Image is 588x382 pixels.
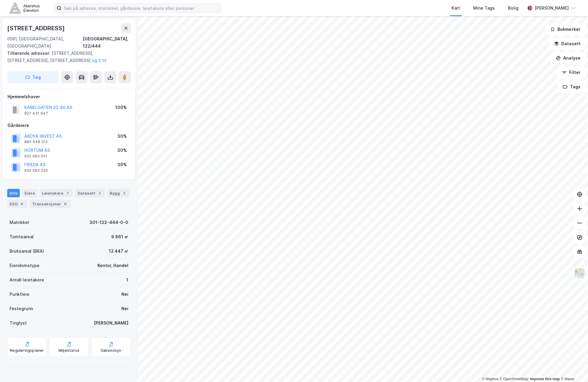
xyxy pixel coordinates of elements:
img: akershus-eiendom-logo.9091f326c980b4bce74ccdd9f866810c.svg [10,3,40,13]
div: 927 431 947 [24,111,48,116]
div: [PERSON_NAME] [535,4,569,12]
div: Eiendomstype [10,262,40,269]
span: Tilhørende adresser: [7,51,52,56]
a: Improve this map [530,377,560,381]
div: 0581, [GEOGRAPHIC_DATA], [GEOGRAPHIC_DATA] [7,35,83,50]
div: 2 [121,190,127,196]
div: Bruksareal (BRA) [10,248,44,255]
div: Transaksjoner [30,200,71,208]
div: 30% [117,161,127,168]
div: Bygg [107,189,130,197]
div: Info [7,189,20,197]
button: Tag [7,71,59,83]
div: [STREET_ADDRESS] [7,23,66,33]
div: [PERSON_NAME] [94,319,128,327]
div: 2 [97,190,103,196]
div: Gårdeiere [7,122,130,129]
iframe: Chat Widget [558,353,588,382]
div: 9 861 ㎡ [111,233,128,240]
div: Kontrollprogram for chat [558,353,588,382]
div: [STREET_ADDRESS], [STREET_ADDRESS], [STREET_ADDRESS] [7,50,126,64]
div: 30% [117,133,127,140]
button: Datasett [549,38,586,50]
div: 1 [64,190,70,196]
div: Saksinnsyn [101,348,121,353]
div: Datasett [75,189,105,197]
div: 932 083 035 [24,168,48,173]
div: Festegrunn [10,305,33,312]
div: 885 648 312 [24,140,48,144]
button: Tags [558,81,586,93]
button: Analyse [551,52,586,64]
button: Bokmerker [545,23,586,35]
div: Leietakere [40,189,73,197]
div: 12 447 ㎡ [109,248,128,255]
div: Tinglyst [10,319,27,327]
div: Eiere [22,189,37,197]
div: 1 [126,276,128,284]
div: Reguleringsplaner [10,348,44,353]
div: Bolig [508,4,518,12]
div: Kontor, Handel [97,262,128,269]
div: [GEOGRAPHIC_DATA], 122/444 [83,35,131,50]
div: 932 083 051 [24,154,47,159]
div: Kart [452,4,460,12]
button: Filter [557,66,586,78]
a: Mapbox [482,377,498,381]
input: Søk på adresse, matrikkel, gårdeiere, leietakere eller personer [61,4,222,13]
div: Tomteareal [10,233,34,240]
div: 6 [19,201,25,207]
div: Punktleie [10,291,29,298]
div: Nei [121,305,128,312]
div: Matrikkel [10,219,29,226]
div: 6 [62,201,68,207]
div: 30% [117,147,127,154]
img: Z [574,268,585,279]
div: 100% [115,104,127,111]
a: OpenStreetMap [500,377,529,381]
div: Antall leietakere [10,276,44,284]
div: Hjemmelshaver [7,93,130,100]
div: ESG [7,200,27,208]
div: 301-122-444-0-0 [89,219,128,226]
div: Nei [121,291,128,298]
div: Miljøstatus [58,348,79,353]
div: Mine Tags [473,4,495,12]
